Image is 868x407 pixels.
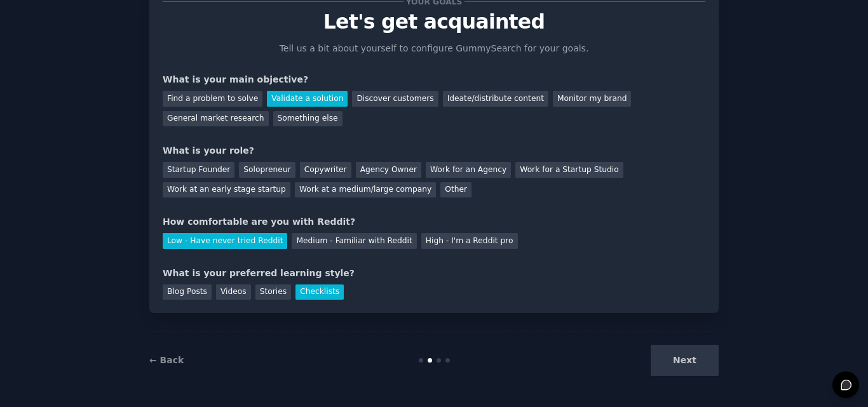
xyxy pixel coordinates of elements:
[216,284,251,300] div: Videos
[163,73,705,86] div: What is your main objective?
[163,284,212,300] div: Blog Posts
[292,233,416,249] div: Medium - Familiar with Reddit
[149,355,184,365] a: ← Back
[426,162,511,178] div: Work for an Agency
[163,182,290,198] div: Work at an early stage startup
[163,11,705,33] p: Let's get acquainted
[440,182,471,198] div: Other
[273,111,342,127] div: Something else
[163,233,287,249] div: Low - Have never tried Reddit
[421,233,518,249] div: High - I'm a Reddit pro
[163,215,705,229] div: How comfortable are you with Reddit?
[553,91,631,107] div: Monitor my brand
[163,267,705,280] div: What is your preferred learning style?
[163,91,262,107] div: Find a problem to solve
[352,91,438,107] div: Discover customers
[267,91,348,107] div: Validate a solution
[443,91,548,107] div: Ideate/distribute content
[163,111,269,127] div: General market research
[515,162,623,178] div: Work for a Startup Studio
[163,144,705,157] div: What is your role?
[356,162,421,178] div: Agency Owner
[295,284,344,300] div: Checklists
[255,284,291,300] div: Stories
[274,42,594,55] p: Tell us a bit about yourself to configure GummySearch for your goals.
[295,182,436,198] div: Work at a medium/large company
[163,162,234,178] div: Startup Founder
[300,162,351,178] div: Copywriter
[239,162,295,178] div: Solopreneur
